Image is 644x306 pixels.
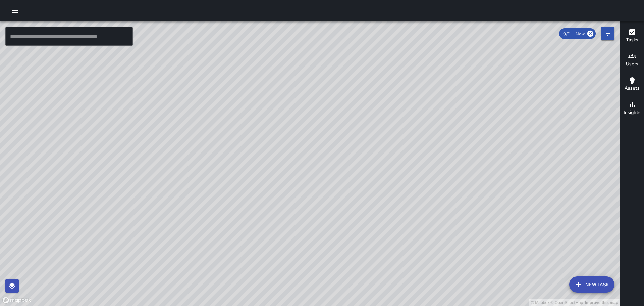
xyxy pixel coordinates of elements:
h6: Insights [624,109,641,116]
h6: Tasks [626,36,638,44]
button: New Task [569,276,614,293]
button: Assets [620,73,644,97]
button: Tasks [620,24,644,48]
button: Filters [601,27,614,40]
h6: Users [626,60,638,68]
h6: Assets [625,85,640,92]
button: Insights [620,97,644,121]
span: 9/11 — Now [559,31,589,37]
button: Users [620,48,644,73]
div: 9/11 — Now [559,28,596,39]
